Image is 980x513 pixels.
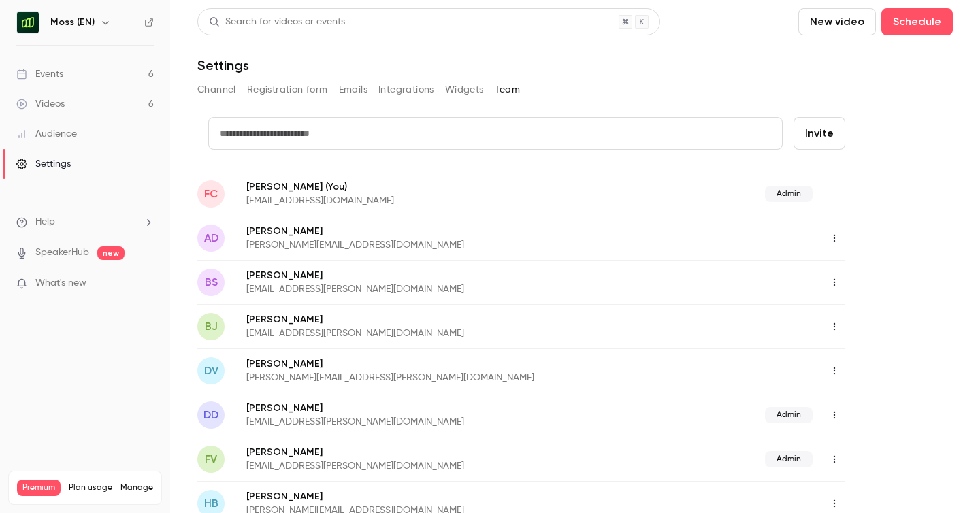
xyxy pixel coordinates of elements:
div: Search for videos or events [209,15,345,29]
span: FV [205,451,217,467]
p: [EMAIL_ADDRESS][PERSON_NAME][DOMAIN_NAME] [246,327,644,340]
div: Settings [16,157,71,171]
span: DD [203,407,218,423]
button: Emails [339,79,367,101]
span: Admin [765,407,813,423]
button: Integrations [378,79,434,101]
span: Premium [17,480,61,496]
p: [PERSON_NAME] [246,357,679,371]
h6: Moss (EN) [50,16,95,29]
span: FC [204,186,218,202]
li: help-dropdown-opener [16,215,154,229]
button: Channel [197,79,236,101]
div: Audience [16,127,77,141]
span: Admin [765,186,813,202]
span: HB [204,495,218,512]
p: [PERSON_NAME] [246,180,580,194]
p: [EMAIL_ADDRESS][PERSON_NAME][DOMAIN_NAME] [246,415,615,429]
button: New video [798,8,876,35]
button: Registration form [247,79,328,101]
p: [EMAIL_ADDRESS][PERSON_NAME][DOMAIN_NAME] [246,282,644,296]
span: new [97,246,125,260]
p: [EMAIL_ADDRESS][PERSON_NAME][DOMAIN_NAME] [246,459,615,473]
p: [PERSON_NAME] [246,446,615,459]
a: Manage [120,482,153,493]
iframe: Noticeable Trigger [137,278,154,290]
span: Plan usage [69,482,112,493]
span: (You) [323,180,347,194]
p: [PERSON_NAME] [246,225,644,238]
p: [PERSON_NAME] [246,313,644,327]
span: Admin [765,451,813,467]
span: BJ [205,318,218,335]
img: Moss (EN) [17,12,39,33]
button: Schedule [881,8,953,35]
p: [PERSON_NAME] [246,490,644,503]
button: Invite [794,117,845,150]
div: Videos [16,97,65,111]
p: [PERSON_NAME] [246,269,644,282]
p: [PERSON_NAME][EMAIL_ADDRESS][DOMAIN_NAME] [246,238,644,252]
h1: Settings [197,57,249,73]
p: [PERSON_NAME][EMAIL_ADDRESS][PERSON_NAME][DOMAIN_NAME] [246,371,679,384]
p: [PERSON_NAME] [246,401,615,415]
button: Widgets [445,79,484,101]
p: [EMAIL_ADDRESS][DOMAIN_NAME] [246,194,580,208]
span: BS [205,274,218,291]
button: Team [495,79,521,101]
span: Help [35,215,55,229]
span: DV [204,363,218,379]
div: Events [16,67,63,81]
span: What's new [35,276,86,291]
a: SpeakerHub [35,246,89,260]
span: AD [204,230,218,246]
